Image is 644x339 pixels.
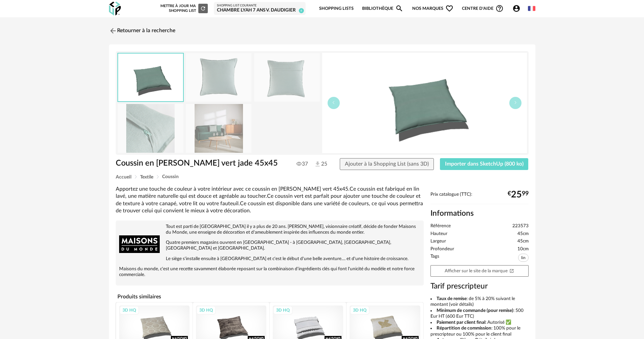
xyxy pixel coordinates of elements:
a: BibliothèqueMagnify icon [362,1,403,17]
span: Help Circle Outline icon [495,4,504,13]
button: Ajouter à la Shopping List (sans 3D) [340,158,434,170]
div: 3D HQ [273,306,293,315]
div: Prix catalogue (TTC): [430,192,529,204]
a: Shopping List courante CHAMBRE LYAH 7 ANS V. Daudigier 6 [217,4,303,14]
span: Heart Outline icon [445,4,453,13]
span: 10cm [517,246,529,252]
div: Shopping List courante [217,4,303,8]
img: OXP [109,2,121,16]
b: Taux de remise [437,296,467,301]
div: Apportez une touche de couleur à votre intérieur avec ce coussin en [PERSON_NAME] vert 45x45.Ce c... [116,186,424,214]
span: Référence [430,223,451,229]
img: fr [528,5,535,12]
div: € 99 [508,192,529,197]
div: Mettre à jour ma Shopping List [159,4,208,13]
span: Textile [140,175,153,179]
div: CHAMBRE LYAH 7 ANS V. Daudigier [217,7,303,14]
span: Account Circle icon [512,4,520,13]
img: Téléchargements [314,161,321,168]
img: coussin-en-lin-lave-vert-jade-45x45-1000-6-0-223573_3.jpg [118,104,183,152]
p: Maisons du monde, c'est une recette savamment élaborée reposant sur la combinaison d'ingrédients ... [119,266,420,278]
span: Refresh icon [200,6,206,10]
span: 37 [296,161,308,167]
div: Breadcrumb [116,174,529,179]
img: thumbnail.png [322,53,527,153]
img: thumbnail.png [118,54,183,101]
li: : de 5% à 20% suivant le montant (voir détails) [430,296,529,308]
span: Account Circle icon [512,4,524,13]
h1: Coussin en [PERSON_NAME] vert jade 45x45 [116,158,284,169]
span: Largeur [430,238,446,245]
a: Retourner à la recherche [109,23,175,38]
span: 6 [299,8,304,13]
div: 3D HQ [119,306,139,315]
span: 25 [511,192,522,197]
span: Open In New icon [509,268,514,273]
span: Centre d'aideHelp Circle Outline icon [462,4,504,13]
li: : Autorisé ✅ [430,320,529,326]
span: Nos marques [412,1,453,17]
a: Shopping Lists [319,1,354,17]
b: Minimum de commande (pour remise) [437,308,513,313]
img: svg+xml;base64,PHN2ZyB3aWR0aD0iMjQiIGhlaWdodD0iMjQiIHZpZXdCb3g9IjAgMCAyNCAyNCIgZmlsbD0ibm9uZSIgeG... [109,27,117,35]
button: Importer dans SketchUp (800 ko) [440,158,529,170]
span: Tags [430,254,439,263]
a: Afficher sur le site de la marqueOpen In New icon [430,265,529,277]
b: Répartition de commission [437,326,491,331]
img: coussin-en-lin-lave-vert-jade-45x45-1000-6-0-223573_2.jpg [254,53,320,102]
span: Coussin [162,174,179,179]
h2: Informations [430,209,529,218]
span: Ajouter à la Shopping List (sans 3D) [345,161,429,167]
span: 45cm [517,231,529,237]
p: Quatre premiers magasins ouvrent en [GEOGRAPHIC_DATA] - à [GEOGRAPHIC_DATA], [GEOGRAPHIC_DATA], [... [119,240,420,251]
b: Paiement par client final [437,320,485,325]
img: coussin-en-lin-lave-vert-jade-45x45-1000-6-0-223573_16.jpg [186,104,251,152]
span: Importer dans SketchUp (800 ko) [445,161,524,167]
span: Accueil [116,175,131,179]
p: Le siège s'installe ensuite à [GEOGRAPHIC_DATA] et c'est le début d'une belle aventure.... et d'u... [119,256,420,262]
h4: Produits similaires [116,292,424,302]
span: 223573 [512,223,529,229]
span: Profondeur [430,246,454,252]
span: 25 [314,161,327,168]
span: 45cm [517,238,529,245]
img: coussin-en-lin-lave-vert-jade-45x45-1000-6-0-223573_1.jpg [186,53,251,102]
p: Tout est parti de [GEOGRAPHIC_DATA] il y a plus de 20 ans. [PERSON_NAME], visionnaire créatif, dé... [119,224,420,235]
span: Magnify icon [395,4,403,13]
div: 3D HQ [196,306,216,315]
div: 3D HQ [350,306,370,315]
li: : 100% pour le prescripteur ou 100% pour le client final [430,325,529,337]
h3: Tarif prescripteur [430,281,529,291]
li: : 500 Eur HT (600 Eur TTC) [430,308,529,320]
span: lin [518,254,529,262]
img: brand logo [119,224,160,264]
span: Hauteur [430,231,447,237]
